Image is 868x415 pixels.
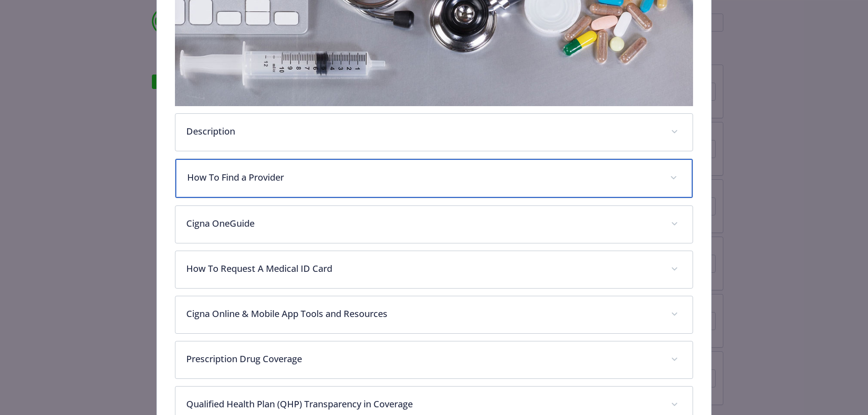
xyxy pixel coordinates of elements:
div: Description [175,114,693,151]
div: How To Find a Provider [175,159,693,198]
div: How To Request A Medical ID Card [175,251,693,288]
p: Cigna OneGuide [186,217,660,230]
p: Prescription Drug Coverage [186,352,660,366]
div: Cigna OneGuide [175,206,693,243]
p: Cigna Online & Mobile App Tools and Resources [186,307,660,321]
p: How To Find a Provider [187,171,660,184]
div: Cigna Online & Mobile App Tools and Resources [175,296,693,333]
div: Prescription Drug Coverage [175,341,693,378]
p: Qualified Health Plan (QHP) Transparency in Coverage [186,397,660,411]
p: How To Request A Medical ID Card [186,262,660,275]
p: Description [186,125,660,138]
